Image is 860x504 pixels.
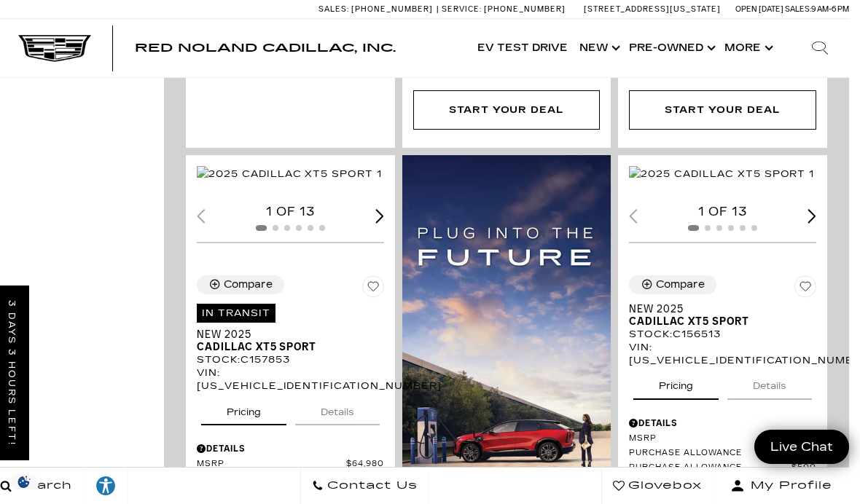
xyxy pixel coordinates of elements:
a: Purchase Allowance $500 [629,462,816,473]
span: 9 AM-6 PM [811,4,849,14]
div: 1 of 13 [197,204,384,220]
button: pricing tab [633,367,719,399]
span: Open [DATE] [735,4,783,14]
a: Glovebox [601,468,714,504]
a: Explore your accessibility options [84,468,128,504]
span: New 2025 [629,303,805,315]
button: More [719,19,776,77]
a: EV Test Drive [472,19,574,77]
span: New 2025 [197,328,373,341]
div: Next slide [808,209,816,223]
a: New [574,19,623,77]
span: Live Chat [763,438,840,455]
div: Start Your Deal [629,90,816,130]
div: Compare [224,278,273,291]
div: 1 / 2 [197,166,384,183]
section: Click to Open Cookie Consent Modal [7,474,41,489]
a: Purchase Allowance $500 [629,448,816,459]
div: 1 / 2 [629,166,816,183]
span: $64,980 [346,459,384,470]
a: Pre-Owned [623,19,719,77]
a: Contact Us [300,468,429,504]
div: Stock : C156513 [629,328,816,341]
span: In Transit [197,304,275,323]
span: Purchase Allowance [629,448,788,459]
span: Cadillac XT5 Sport [197,341,373,353]
button: pricing tab [201,393,286,425]
span: MSRP [629,433,779,444]
img: Cadillac Dark Logo with Cadillac White Text [18,34,91,62]
button: Compare Vehicle [197,275,284,294]
a: Live Chat [754,430,849,464]
a: Sales: [PHONE_NUMBER] [318,5,437,13]
button: details tab [295,393,380,425]
a: [STREET_ADDRESS][US_STATE] [584,4,721,14]
div: Search [791,19,849,77]
img: 2025 Cadillac XT5 Sport 1 [629,166,814,182]
div: Stock : C157853 [197,353,384,366]
div: Explore your accessibility options [84,475,128,497]
span: Contact Us [324,476,418,496]
a: In TransitNew 2025Cadillac XT5 Sport [197,303,384,353]
span: Red Noland Cadillac, Inc. [135,41,396,55]
span: My Profile [745,476,832,496]
span: MSRP [197,459,346,470]
div: Next slide [375,209,384,223]
span: [PHONE_NUMBER] [484,4,566,14]
a: MSRP $64,980 [197,459,384,470]
span: Sales: [785,4,811,14]
span: Cadillac XT5 Sport [629,315,805,328]
div: Pricing Details - New 2025 Cadillac XT5 Sport [629,417,816,430]
a: Red Noland Cadillac, Inc. [135,42,396,54]
button: details tab [727,367,812,399]
span: Glovebox [625,476,702,496]
img: Opt-Out Icon [7,474,41,489]
div: Pricing Details - New 2025 Cadillac XT5 Sport [197,442,384,455]
div: Start Your Deal [665,102,780,118]
button: Compare Vehicle [629,275,716,294]
button: Open user profile menu [714,468,849,504]
span: Service: [442,4,482,14]
div: VIN: [US_VEHICLE_IDENTIFICATION_NUMBER] [629,341,816,367]
a: MSRP $65,534 [629,433,816,444]
div: 1 of 13 [629,204,816,220]
div: Compare [656,278,705,291]
span: Sales: [318,4,349,14]
span: [PHONE_NUMBER] [351,4,433,14]
div: Start Your Deal [413,90,601,130]
button: Save Vehicle [794,275,816,303]
button: Save Vehicle [362,275,384,303]
span: Search [12,476,72,496]
div: VIN: [US_VEHICLE_IDENTIFICATION_NUMBER] [197,366,384,393]
span: Purchase Allowance [629,462,788,473]
div: Start Your Deal [449,102,564,118]
a: Service: [PHONE_NUMBER] [437,5,569,13]
img: 2025 Cadillac XT5 Sport 1 [197,166,382,182]
a: New 2025Cadillac XT5 Sport [629,303,816,328]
